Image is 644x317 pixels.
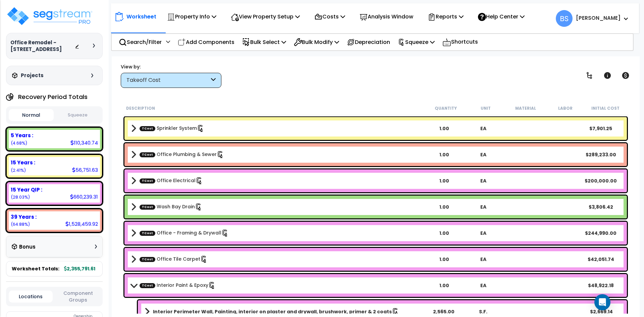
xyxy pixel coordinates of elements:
[556,10,573,27] span: BS
[140,230,155,235] span: TCost
[65,220,98,227] div: 1,528,459.92
[56,289,100,304] button: Component Groups
[140,256,208,263] a: Custom Item
[55,109,100,121] button: Squeeze
[19,244,36,250] h3: Bonus
[11,213,37,220] b: 39 Years :
[582,308,620,315] div: $2,669.14
[70,139,98,146] div: 110,340.74
[140,152,155,157] span: TCost
[10,39,75,53] h3: Office Remodel - [STREET_ADDRESS]
[425,177,464,184] div: 1.00
[242,38,286,47] p: Bulk Select
[9,290,53,303] button: Locations
[581,125,621,132] div: $7,901.25
[398,38,435,47] p: Squeeze
[314,12,345,21] p: Costs
[11,140,27,146] small: 4.683807469986087%
[126,12,156,21] p: Worksheet
[464,177,503,184] div: EA
[515,106,536,111] small: Material
[178,38,234,47] p: Add Components
[231,12,300,21] p: View Property Setup
[153,308,392,315] b: Interior Perimeter Wall, Painting, interior on plaster and drywall, brushwork, primer & 2 coats
[576,14,621,21] b: [PERSON_NAME]
[121,63,221,70] div: View by:
[11,132,33,139] b: 5 Years :
[478,12,525,21] p: Help Center
[464,308,502,315] div: S.F.
[581,204,621,210] div: $3,806.42
[126,76,209,84] div: Takeoff Cost
[72,166,98,173] div: 56,751.63
[581,282,621,289] div: $48,922.18
[581,177,621,184] div: $200,000.00
[140,229,229,237] a: Custom Item
[12,265,59,272] span: Worksheet Totals:
[343,34,394,50] div: Depreciation
[425,204,464,210] div: 1.00
[558,106,573,111] small: Labor
[425,256,464,263] div: 1.00
[11,194,30,200] small: 28.026218746237692%
[140,257,155,262] span: TCost
[6,6,93,26] img: logo_pro_r.png
[591,106,620,111] small: Initial Cost
[464,256,503,263] div: EA
[11,186,42,193] b: 15 Year QIP :
[18,94,88,100] h4: Recovery Period Totals
[360,12,413,21] p: Analysis Window
[581,256,621,263] div: $42,051.74
[594,294,610,310] div: Open Intercom Messenger
[442,37,478,47] p: Shortcuts
[11,167,26,173] small: 2.4090260040154625%
[119,38,162,47] p: Search/Filter
[140,125,204,132] a: Custom Item
[347,38,390,47] p: Depreciation
[428,12,464,21] p: Reports
[464,151,503,158] div: EA
[9,109,54,121] button: Normal
[425,308,463,315] div: 2,565.00
[581,230,621,236] div: $244,990.00
[425,282,464,289] div: 1.00
[140,204,155,209] span: TCost
[294,38,339,47] p: Bulk Modify
[174,34,238,50] div: Add Components
[140,151,224,158] a: Custom Item
[435,106,457,111] small: Quantity
[581,151,621,158] div: $289,233.00
[425,151,464,158] div: 1.00
[140,282,216,289] a: Custom Item
[464,125,503,132] div: EA
[439,34,482,50] div: Shortcuts
[464,204,503,210] div: EA
[64,265,95,272] b: 2,355,791.61
[140,283,155,288] span: TCost
[464,230,503,236] div: EA
[140,203,202,211] a: Custom Item
[425,125,464,132] div: 1.00
[126,106,155,111] small: Description
[464,282,503,289] div: EA
[167,12,216,21] p: Property Info
[11,159,35,166] b: 15 Years :
[21,72,44,79] h3: Projects
[70,193,98,200] div: 660,239.31
[481,106,491,111] small: Unit
[140,178,155,183] span: TCost
[425,230,464,236] div: 1.00
[140,177,203,184] a: Custom Item
[140,126,155,131] span: TCost
[11,221,30,227] small: 64.88094777976076%
[145,307,423,316] a: Assembly Title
